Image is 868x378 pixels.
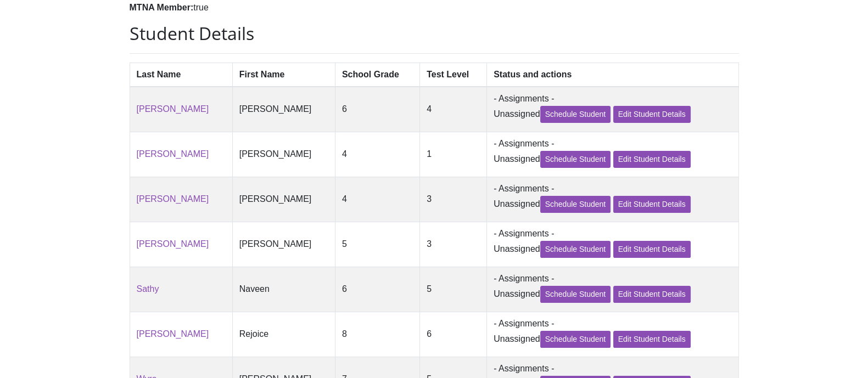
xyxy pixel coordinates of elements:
[232,87,335,132] td: [PERSON_NAME]
[232,177,335,222] td: [PERSON_NAME]
[613,196,691,213] a: Edit Student Details
[137,284,159,294] a: Sathy
[540,286,611,303] a: Schedule Student
[137,329,209,338] a: [PERSON_NAME]
[130,1,426,14] li: true
[137,104,209,114] a: [PERSON_NAME]
[420,267,487,312] td: 5
[137,194,209,204] a: [PERSON_NAME]
[232,132,335,177] td: [PERSON_NAME]
[137,149,209,159] a: [PERSON_NAME]
[613,241,691,258] a: Edit Student Details
[137,239,209,249] a: [PERSON_NAME]
[130,23,739,44] h2: Student Details
[540,106,611,123] a: Schedule Student
[232,312,335,357] td: Rejoice
[420,87,487,132] td: 4
[540,151,611,168] a: Schedule Student
[487,63,738,87] th: Status and actions
[335,222,419,267] td: 5
[232,222,335,267] td: [PERSON_NAME]
[335,312,419,357] td: 8
[487,267,738,312] td: - Assignments - Unassigned
[613,106,691,123] a: Edit Student Details
[232,63,335,87] th: First Name
[420,63,487,87] th: Test Level
[487,177,738,222] td: - Assignments - Unassigned
[613,331,691,348] a: Edit Student Details
[420,132,487,177] td: 1
[540,331,611,348] a: Schedule Student
[335,267,419,312] td: 6
[487,222,738,267] td: - Assignments - Unassigned
[540,241,611,258] a: Schedule Student
[130,63,232,87] th: Last Name
[487,132,738,177] td: - Assignments - Unassigned
[420,312,487,357] td: 6
[335,87,419,132] td: 6
[335,177,419,222] td: 4
[335,63,419,87] th: School Grade
[540,196,611,213] a: Schedule Student
[232,267,335,312] td: Naveen
[613,286,691,303] a: Edit Student Details
[130,3,194,12] strong: MTNA Member:
[487,312,738,357] td: - Assignments - Unassigned
[420,177,487,222] td: 3
[613,151,691,168] a: Edit Student Details
[335,132,419,177] td: 4
[487,87,738,132] td: - Assignments - Unassigned
[420,222,487,267] td: 3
